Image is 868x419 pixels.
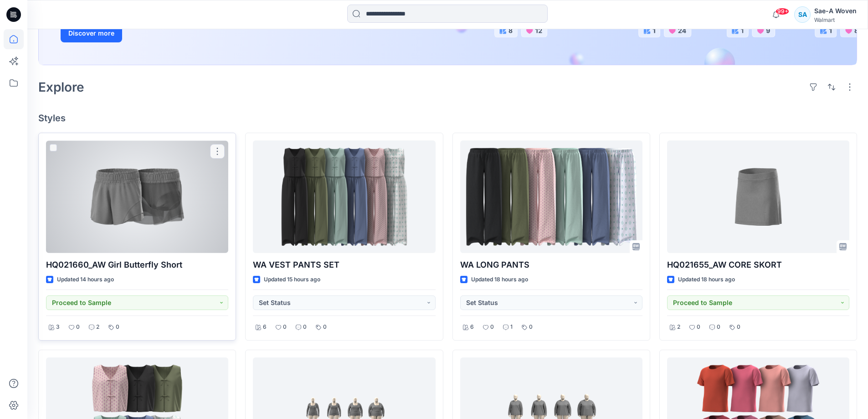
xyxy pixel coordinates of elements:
[737,322,740,332] p: 0
[57,275,114,285] p: Updated 14 hours ago
[667,140,849,253] a: HQ021655_AW CORE SKORT
[56,322,60,332] p: 3
[814,16,857,23] div: Walmart
[116,322,119,332] p: 0
[61,24,122,42] button: Discover more
[253,140,435,253] a: WA VEST PANTS SET
[677,322,680,332] p: 2
[264,275,320,285] p: Updated 15 hours ago
[253,259,435,271] p: WA VEST PANTS SET
[76,322,80,332] p: 0
[510,322,513,332] p: 1
[794,6,811,23] div: SA
[776,8,789,15] span: 99+
[283,322,287,332] p: 0
[303,322,307,332] p: 0
[529,322,533,332] p: 0
[46,140,228,253] a: HQ021660_AW Girl Butterfly Short
[46,259,228,271] p: HQ021660_AW Girl Butterfly Short
[814,5,857,16] div: Sae-A Woven
[323,322,327,332] p: 0
[697,322,700,332] p: 0
[96,322,99,332] p: 2
[470,322,474,332] p: 6
[61,24,266,42] a: Discover more
[490,322,494,332] p: 0
[667,259,849,271] p: HQ021655_AW CORE SKORT
[38,113,857,124] h4: Styles
[678,275,735,285] p: Updated 18 hours ago
[717,322,720,332] p: 0
[460,259,642,271] p: WA LONG PANTS
[38,80,84,94] h2: Explore
[460,140,642,253] a: WA LONG PANTS
[471,275,528,285] p: Updated 18 hours ago
[263,322,267,332] p: 6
